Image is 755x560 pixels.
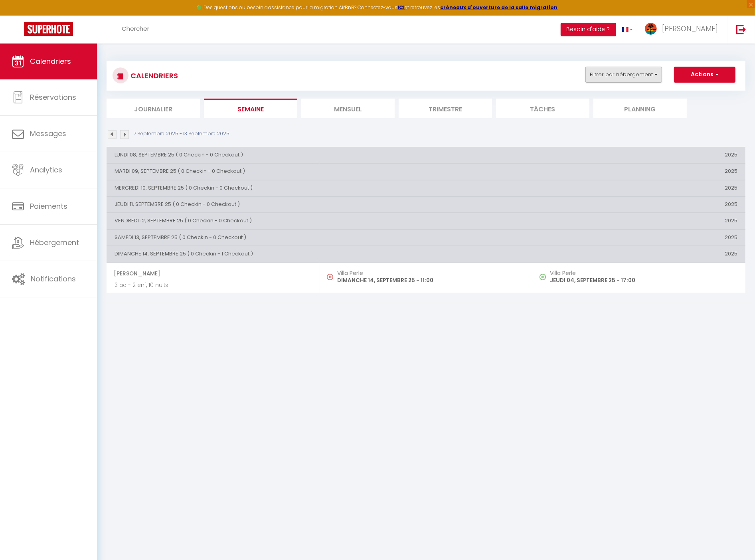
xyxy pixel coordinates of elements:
th: JEUDI 11, SEPTEMBRE 25 ( 0 Checkin - 0 Checkout ) [107,196,532,212]
span: Calendriers [30,56,71,66]
span: Paiements [30,201,67,211]
li: Mensuel [301,99,395,118]
button: Besoin d'aide ? [561,23,616,36]
span: Chercher [122,24,149,33]
th: 2025 [532,180,745,196]
img: NO IMAGE [540,274,546,280]
h3: CALENDRIERS [128,67,178,85]
th: 2025 [532,147,745,163]
span: Messages [30,129,66,139]
span: [PERSON_NAME] [114,266,312,281]
th: LUNDI 08, SEPTEMBRE 25 ( 0 Checkin - 0 Checkout ) [107,147,532,163]
a: ... [PERSON_NAME] [639,16,728,44]
th: 2025 [532,196,745,212]
th: VENDREDI 12, SEPTEMBRE 25 ( 0 Checkin - 0 Checkout ) [107,213,532,229]
button: Filtrer par hébergement [585,67,662,83]
th: 2025 [532,230,745,245]
h5: Villa Perle [337,270,525,276]
span: Notifications [31,274,76,284]
li: Journalier [107,99,200,118]
p: JEUDI 04, SEPTEMBRE 25 - 17:00 [550,276,737,285]
button: Ouvrir le widget de chat LiveChat [6,3,30,27]
li: Tâches [496,99,589,118]
a: ICI [398,4,405,11]
th: MERCREDI 10, SEPTEMBRE 25 ( 0 Checkin - 0 Checkout ) [107,180,532,196]
img: logout [736,24,746,34]
th: DIMANCHE 14, SEPTEMBRE 25 ( 0 Checkin - 1 Checkout ) [107,246,532,262]
button: Actions [674,67,735,83]
span: Réservations [30,92,76,102]
span: [PERSON_NAME] [662,24,718,34]
th: MARDI 09, SEPTEMBRE 25 ( 0 Checkin - 0 Checkout ) [107,164,532,180]
img: Super Booking [24,22,73,36]
p: DIMANCHE 14, SEPTEMBRE 25 - 11:00 [337,276,525,285]
p: 3 ad - 2 enf, 10 nuits [115,281,312,289]
th: SAMEDI 13, SEPTEMBRE 25 ( 0 Checkin - 0 Checkout ) [107,230,532,245]
th: 2025 [532,213,745,229]
th: 2025 [532,164,745,180]
img: ... [645,23,657,35]
li: Semaine [204,99,297,118]
h5: Villa Perle [550,270,737,276]
th: 2025 [532,246,745,262]
span: Analytics [30,165,62,175]
p: 7 Septembre 2025 - 13 Septembre 2025 [134,130,229,138]
span: Hébergement [30,237,79,247]
a: créneaux d'ouverture de la salle migration [441,4,558,11]
img: NO IMAGE [327,274,333,280]
li: Trimestre [399,99,492,118]
a: Chercher [116,16,155,44]
li: Planning [593,99,687,118]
